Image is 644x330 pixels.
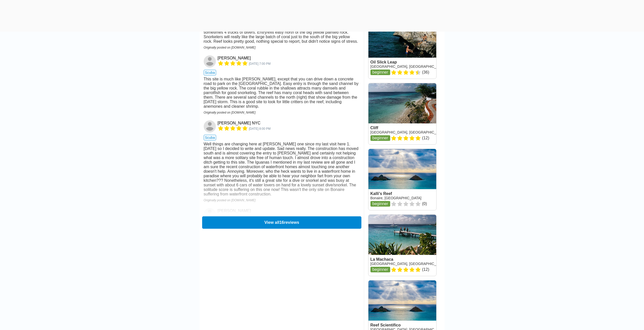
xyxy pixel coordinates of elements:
[204,208,216,220] img: Colleen Haggart
[204,135,216,140] span: scuba
[204,55,216,68] img: Bill K
[370,196,422,200] a: Bonaire, [GEOGRAPHIC_DATA]
[218,56,251,60] a: [PERSON_NAME]
[204,199,360,202] div: Originally posted on [DOMAIN_NAME]
[204,111,360,114] div: Originally posted on [DOMAIN_NAME]
[218,209,251,213] a: [PERSON_NAME]
[204,46,360,49] div: Originally posted on [DOMAIN_NAME]
[204,120,217,133] a: Jason NYC
[370,262,446,266] a: [GEOGRAPHIC_DATA], [GEOGRAPHIC_DATA]
[204,77,360,109] div: This site is much like [PERSON_NAME], except that you can drive down a concrete road to park on t...
[204,21,360,44] div: Fun site to dive, with a nice thatched cabana area next to the parking lot, giving really nice sh...
[204,55,217,68] a: Bill K
[204,142,360,196] div: Well things are changing here at [PERSON_NAME] one since my last visit here 1.[DATE] so I decided...
[249,62,271,65] span: 3331
[204,70,216,75] span: scuba
[202,216,361,229] button: View all16reviews
[370,64,446,69] a: [GEOGRAPHIC_DATA], [GEOGRAPHIC_DATA]
[218,121,261,125] a: [PERSON_NAME] NYC
[249,127,271,130] span: 3165
[204,208,217,220] a: Colleen Haggart
[204,120,216,133] img: Jason NYC
[370,130,446,134] a: [GEOGRAPHIC_DATA], [GEOGRAPHIC_DATA]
